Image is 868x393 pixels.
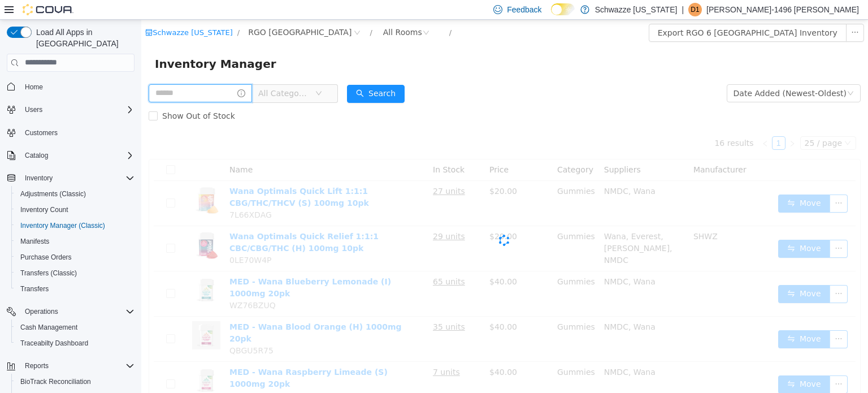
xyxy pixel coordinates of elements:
button: Adjustments (Classic) [11,186,139,202]
span: Catalog [25,151,48,160]
span: Catalog [20,149,134,162]
span: Customers [20,126,134,140]
span: Adjustments (Classic) [20,189,86,198]
div: Danny-1496 Moreno [688,3,702,16]
span: Operations [20,305,134,318]
span: D1 [691,3,699,16]
button: icon: ellipsis [705,4,723,22]
span: Home [20,80,134,94]
span: Transfers [20,284,49,293]
a: Inventory Manager (Classic) [16,219,110,232]
button: Traceabilty Dashboard [11,335,139,351]
a: Manifests [16,235,54,248]
button: Transfers (Classic) [11,265,139,281]
span: Purchase Orders [16,251,134,264]
span: BioTrack Reconciliation [16,375,134,388]
span: Traceabilty Dashboard [16,336,134,350]
span: / [228,8,231,17]
span: Feedback [507,4,541,15]
a: Traceabilty Dashboard [16,336,93,350]
i: icon: down [706,70,713,78]
span: Inventory [20,171,134,185]
a: Home [20,80,47,94]
a: Customers [20,126,62,140]
a: Inventory Count [16,203,73,217]
span: Load All Apps in [GEOGRAPHIC_DATA] [32,27,134,49]
span: Users [20,103,134,116]
span: Show Out of Stock [16,92,98,101]
button: Catalog [2,148,139,163]
button: Inventory Manager (Classic) [11,218,139,234]
a: Transfers [16,282,53,296]
button: icon: searchSearch [206,65,263,83]
button: Export RGO 6 [GEOGRAPHIC_DATA] Inventory [507,4,705,22]
span: Home [25,83,43,92]
span: Inventory Manager (Classic) [20,221,105,230]
span: Adjustments (Classic) [16,187,134,201]
span: Operations [25,307,58,316]
span: Cash Management [20,323,77,332]
button: Transfers [11,281,139,297]
i: icon: info-circle [96,70,104,77]
i: icon: shop [4,9,11,16]
a: Adjustments (Classic) [16,187,90,201]
span: BioTrack Reconciliation [20,377,91,386]
span: Inventory [25,174,53,183]
span: Inventory Manager [14,35,142,53]
a: Purchase Orders [16,251,76,264]
a: icon: shopSchwazze [US_STATE] [4,8,92,17]
p: [PERSON_NAME]-1496 [PERSON_NAME] [706,3,859,16]
button: Manifests [11,234,139,249]
button: Reports [2,358,139,374]
input: Dark Mode [551,3,575,15]
button: Inventory Count [11,202,139,218]
span: Transfers (Classic) [16,266,134,280]
a: BioTrack Reconciliation [16,375,96,388]
button: Operations [20,305,63,318]
button: Users [20,103,47,116]
span: Inventory Manager (Classic) [16,219,134,232]
span: Transfers (Classic) [20,269,77,278]
span: Transfers [16,282,134,296]
span: Reports [20,359,134,373]
button: Cash Management [11,319,139,335]
button: Customers [2,124,139,141]
span: Manifests [16,235,134,248]
div: All Rooms [242,4,281,21]
span: All Categories [117,68,168,79]
span: Users [25,105,42,114]
span: Manifests [20,237,49,246]
span: Cash Management [16,321,134,334]
button: Catalog [20,149,53,162]
span: Traceabilty Dashboard [20,339,88,348]
span: Reports [25,361,49,370]
a: Cash Management [16,321,82,334]
button: BioTrack Reconciliation [11,374,139,390]
button: Home [2,79,139,95]
i: icon: down [174,70,181,78]
span: RGO 6 Northeast Heights [107,6,210,19]
div: Date Added (Newest-Oldest) [592,65,705,82]
p: Schwazze [US_STATE] [595,3,678,16]
span: Customers [25,128,58,137]
button: Reports [20,359,53,373]
button: Purchase Orders [11,249,139,265]
span: Inventory Count [16,203,134,217]
span: Purchase Orders [20,253,72,262]
button: Users [2,102,139,118]
img: Cova [23,4,73,15]
span: / [308,8,310,17]
button: Inventory [2,170,139,186]
a: Transfers (Classic) [16,266,81,280]
button: Operations [2,304,139,319]
button: Inventory [20,171,57,185]
span: / [96,8,98,17]
p: | [682,3,684,16]
span: Inventory Count [20,205,68,214]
